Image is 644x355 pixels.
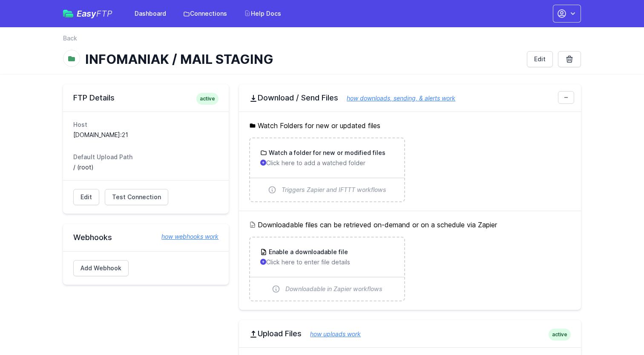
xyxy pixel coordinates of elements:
h1: INFOMANIAK / MAIL STAGING [85,52,520,67]
a: EasyFTP [63,9,112,18]
h2: FTP Details [73,93,218,103]
h5: Downloadable files can be retrieved on-demand or on a schedule via Zapier [249,220,571,230]
span: FTP [96,9,112,19]
a: Connections [178,6,232,21]
nav: Breadcrumb [63,34,581,48]
span: Test Connection [112,193,161,201]
a: Add Webhook [73,260,129,276]
dt: Host [73,120,218,129]
h5: Watch Folders for new or updated files [249,120,571,131]
p: Click here to add a watched folder [260,159,394,167]
h3: Watch a folder for new or modified files [267,149,385,157]
span: Easy [77,9,112,18]
img: easyftp_logo.png [63,10,73,17]
h2: Download / Send Files [249,93,571,103]
a: Watch a folder for new or modified files Click here to add a watched folder Triggers Zapier and I... [250,138,404,201]
a: how webhooks work [153,232,218,241]
span: Triggers Zapier and IFTTT workflows [282,186,386,194]
a: Dashboard [129,6,171,21]
a: how uploads work [302,330,361,338]
a: how downloads, sending, & alerts work [338,94,455,102]
a: Test Connection [105,189,168,205]
h3: Enable a downloadable file [267,248,348,256]
a: Edit [73,189,99,205]
span: active [549,329,571,341]
a: Enable a downloadable file Click here to enter file details Downloadable in Zapier workflows [250,238,404,301]
h2: Webhooks [73,232,218,243]
p: Click here to enter file details [260,258,394,266]
a: Help Docs [239,6,286,21]
span: active [196,93,218,105]
dt: Default Upload Path [73,153,218,161]
a: Back [63,34,77,43]
dd: / (root) [73,163,218,172]
span: Downloadable in Zapier workflows [285,285,382,293]
h2: Upload Files [249,329,571,339]
a: Edit [527,51,553,67]
dd: [DOMAIN_NAME]:21 [73,131,218,139]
